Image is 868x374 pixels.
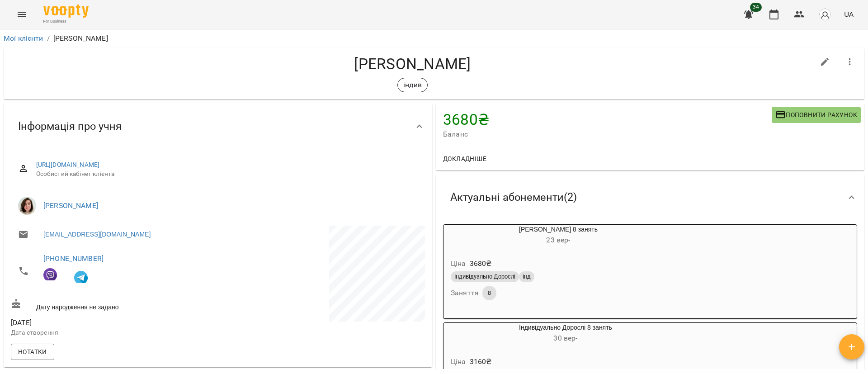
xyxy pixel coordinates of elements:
[36,170,418,179] span: Особистий кабінет клієнта
[443,323,688,345] div: Індивідуально Дорослі 8 занять
[443,153,486,164] span: Докладніше
[546,236,570,244] span: 23 вер -
[470,258,492,269] p: 3680 ₴
[43,268,57,282] img: Viber
[11,4,33,25] button: Menu
[11,344,54,360] button: Нотатки
[47,33,50,44] li: /
[450,190,577,204] span: Актуальні абонементи ( 2 )
[443,110,772,129] h4: 3680 ₴
[844,9,854,19] span: UA
[553,334,577,342] span: 30 вер -
[819,8,831,21] img: avatar_s.png
[519,273,534,281] span: Інд
[53,33,108,44] p: [PERSON_NAME]
[451,287,479,299] h6: Заняття
[443,225,673,311] button: [PERSON_NAME] 8 занять23 вер- Ціна3680₴Індивідуально ДоросліІндЗаняття8
[443,225,673,246] div: [PERSON_NAME] 8 занять
[4,103,432,150] div: Інформація про учня
[750,3,762,12] span: 34
[451,273,519,281] span: Індивідуально Дорослі
[43,201,98,210] a: [PERSON_NAME]
[43,5,89,18] img: Voopty Logo
[4,34,43,43] a: Мої клієнти
[69,264,93,289] button: Клієнт підписаний на VooptyBot
[4,33,864,44] nav: breadcrumb
[451,355,466,368] h6: Ціна
[9,297,218,313] div: Дату народження не задано
[436,174,864,221] div: Актуальні абонементи(2)
[482,289,496,297] span: 8
[840,6,857,23] button: UA
[74,271,88,284] img: Telegram
[11,55,814,73] h4: [PERSON_NAME]
[43,267,69,280] div: Клієнт підписаний на VooptyBot
[36,161,100,168] a: [URL][DOMAIN_NAME]
[18,119,122,133] span: Інформація про учня
[18,346,47,357] span: Нотатки
[11,328,216,337] p: Дата створення
[439,151,490,167] button: Докладніше
[772,107,861,123] button: Поповнити рахунок
[43,230,151,239] a: [EMAIL_ADDRESS][DOMAIN_NAME]
[403,80,422,90] p: індив
[451,257,466,270] h6: Ціна
[18,197,36,215] img: Наталія Іваненко
[43,254,104,263] a: [PHONE_NUMBER]
[11,317,216,328] span: [DATE]
[443,129,772,140] span: Баланс
[775,109,857,120] span: Поповнити рахунок
[397,78,428,92] div: індив
[470,356,492,367] p: 3160 ₴
[43,19,89,24] span: For Business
